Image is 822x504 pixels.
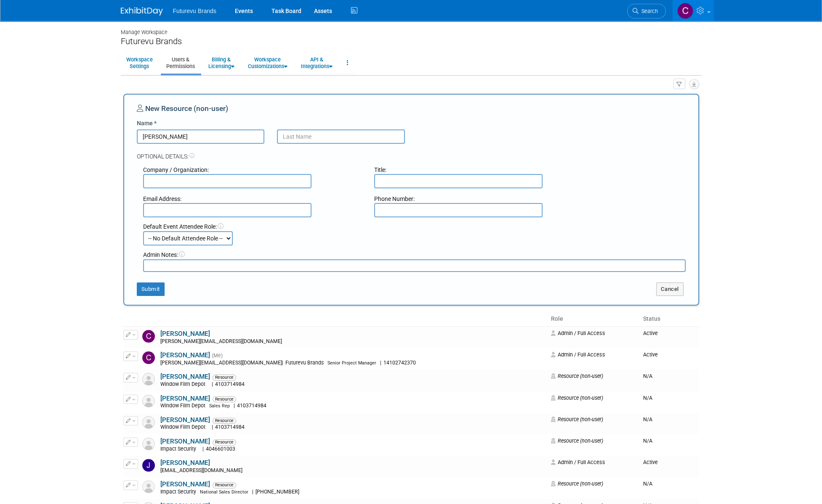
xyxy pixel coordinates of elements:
span: Resource (non-user) [551,438,603,444]
span: | [212,381,213,387]
span: | [234,403,235,409]
span: 4103714984 [235,403,269,409]
span: N/A [643,438,652,444]
div: Futurevu Brands [121,36,702,47]
div: Manage Workspace [121,21,702,36]
span: N/A [643,416,652,422]
span: Admin / Full Access [551,330,605,336]
span: N/A [643,480,652,487]
a: [PERSON_NAME] [160,395,210,402]
a: API &Integrations [295,53,338,73]
span: Resource [213,396,236,402]
span: Resource [213,418,236,424]
span: Impact Security [160,489,199,495]
span: N/A [643,373,652,379]
a: [PERSON_NAME] [160,330,210,338]
div: New Resource (non-user) [137,103,686,119]
span: | [282,360,283,366]
span: Admin / Full Access [551,459,605,465]
img: Resource [142,438,155,450]
span: Senior Project Manager [327,360,376,366]
img: Jake Gies [142,459,155,472]
span: | [252,489,253,495]
span: Futurevu Brands [283,360,326,366]
div: Email Address: [143,195,362,203]
span: Impact Security [160,446,199,452]
span: Search [638,8,658,14]
button: Submit [137,282,165,296]
th: Role [548,312,639,326]
span: Resource [213,482,236,488]
div: Phone Number: [374,195,593,203]
img: Resource [142,416,155,429]
span: 4046601003 [204,446,238,452]
div: Company / Organization: [143,166,362,174]
span: Window Film Depot [160,403,208,409]
a: [PERSON_NAME] [160,416,210,424]
span: Futurevu Brands [173,8,217,14]
img: CHERYL CLOWES [142,351,155,364]
span: [PHONE_NUMBER] [253,489,302,495]
a: [PERSON_NAME] [160,438,210,445]
a: Billing &Licensing [203,53,240,73]
span: (Me) [212,353,223,359]
div: Title: [374,166,593,174]
img: ExhibitDay [121,7,163,16]
span: Active [643,459,657,465]
span: Resource (non-user) [551,373,603,379]
div: [PERSON_NAME][EMAIL_ADDRESS][DOMAIN_NAME] [160,338,545,345]
span: Active [643,351,657,358]
a: Search [627,4,666,18]
button: Cancel [656,282,684,296]
div: [PERSON_NAME][EMAIL_ADDRESS][DOMAIN_NAME] [160,360,545,367]
a: [PERSON_NAME] [160,459,210,467]
span: | [212,424,213,430]
span: Window Film Depot [160,381,208,387]
span: | [380,360,381,366]
a: [PERSON_NAME] [160,480,210,488]
img: Resource [142,373,155,385]
a: WorkspaceCustomizations [242,53,293,73]
a: Users &Permissions [161,53,200,73]
img: Resource [142,480,155,493]
span: Window Film Depot [160,424,208,430]
span: 14102742370 [381,360,418,366]
span: | [202,446,204,452]
span: 4103714984 [213,424,247,430]
th: Status [639,312,699,326]
span: N/A [643,395,652,401]
span: National Sales Director [200,489,248,495]
div: Admin Notes: [143,251,686,259]
span: Resource (non-user) [551,480,603,487]
a: WorkspaceSettings [121,53,158,73]
img: Resource [142,395,155,407]
span: Resource [213,439,236,445]
div: Default Event Attendee Role: [143,222,686,231]
a: [PERSON_NAME] [160,373,210,380]
a: [PERSON_NAME] [160,351,210,359]
img: Carrie Basak [142,330,155,343]
span: Active [643,330,657,336]
span: Resource (non-user) [551,395,603,401]
div: Optional Details: [137,144,686,161]
label: Name * [137,119,157,127]
span: Sales Rep [209,403,230,409]
input: First Name [137,129,265,144]
div: [EMAIL_ADDRESS][DOMAIN_NAME] [160,467,545,474]
img: CHERYL CLOWES [677,3,693,19]
span: 4103714984 [213,381,247,387]
span: Resource (non-user) [551,416,603,422]
span: Admin / Full Access [551,351,605,358]
input: Last Name [277,129,405,144]
span: Resource [213,375,236,380]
